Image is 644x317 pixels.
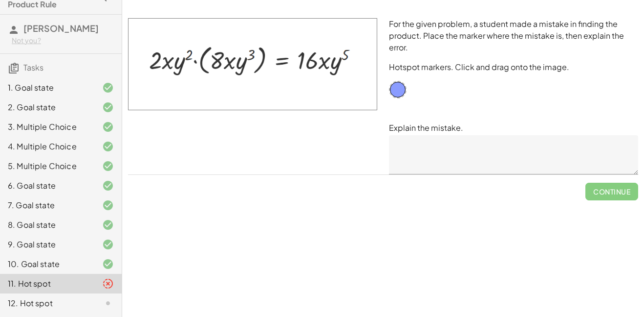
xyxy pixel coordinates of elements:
i: Task finished and correct. [102,239,114,250]
span: Tasks [23,62,43,73]
i: Task finished and correct. [102,141,114,152]
i: Task finished and part of it marked as incorrect. [102,278,114,290]
div: 1. Goal state [8,82,86,94]
div: 4. Multiple Choice [8,141,86,152]
i: Task finished and correct. [102,160,114,172]
div: Not you? [12,36,114,46]
i: Task finished and correct. [102,199,114,211]
i: Task finished and correct. [102,258,114,270]
p: Hotspot markers. Click and drag onto the image. [389,61,638,73]
div: 9. Goal state [8,239,86,250]
div: 3. Multiple Choice [8,121,86,133]
div: 5. Multiple Choice [8,160,86,172]
i: Task finished and correct. [102,101,114,113]
p: For the given problem, a student made a mistake in finding the product. Place the marker where th... [389,18,638,53]
span: [PERSON_NAME] [23,23,99,34]
i: Task finished and correct. [102,180,114,192]
div: 2. Goal state [8,101,86,113]
i: Task finished and correct. [102,82,114,94]
div: 8. Goal state [8,219,86,231]
img: b42f739e0bd79d23067a90d0ea4ccfd2288159baac1bcee117f9be6b6edde5c4.png [128,18,377,110]
i: Task finished and correct. [102,219,114,231]
div: 10. Goal state [8,258,86,270]
div: 11. Hot spot [8,278,86,290]
div: 12. Hot spot [8,297,86,309]
i: Task finished and correct. [102,121,114,133]
div: 7. Goal state [8,199,86,211]
i: Task not started. [102,297,114,309]
div: 6. Goal state [8,180,86,192]
p: Explain the mistake. [389,122,638,134]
